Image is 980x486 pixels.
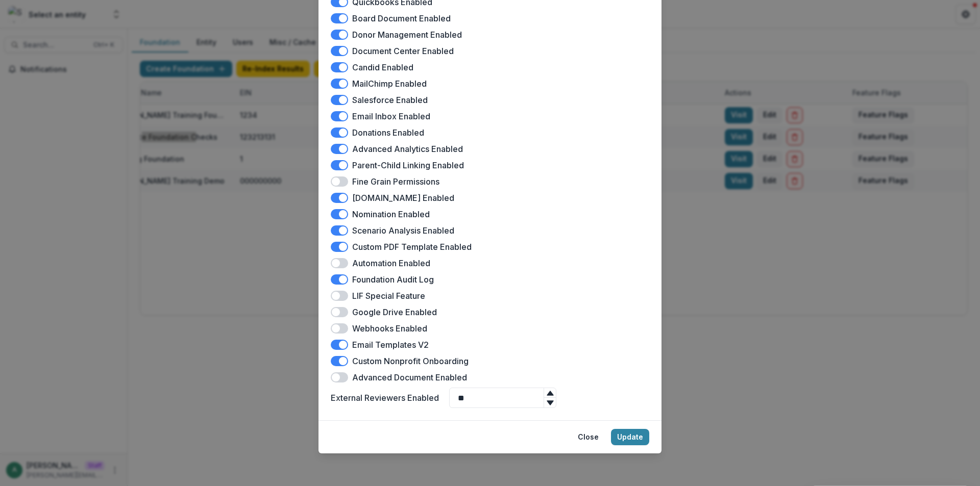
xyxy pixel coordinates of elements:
label: Foundation Audit Log [352,273,434,286]
button: Close [572,429,605,445]
label: Salesforce Enabled [352,94,428,106]
label: Scenario Analysis Enabled [352,224,454,237]
label: Fine Grain Permissions [352,175,439,188]
label: Email Inbox Enabled [352,110,430,122]
label: Advanced Document Enabled [352,371,467,383]
button: Update [611,429,649,445]
label: Automation Enabled [352,257,430,269]
label: Custom Nonprofit Onboarding [352,355,469,367]
label: [DOMAIN_NAME] Enabled [352,192,454,204]
label: Document Center Enabled [352,45,454,57]
label: MailChimp Enabled [352,78,427,90]
label: Advanced Analytics Enabled [352,143,463,155]
label: Custom PDF Template Enabled [352,241,472,253]
label: Email Templates V2 [352,339,429,351]
label: Donations Enabled [352,126,424,139]
label: Board Document Enabled [352,12,451,24]
label: Parent-Child Linking Enabled [352,159,464,171]
label: Google Drive Enabled [352,306,437,318]
label: Webhooks Enabled [352,322,427,335]
label: Donor Management Enabled [352,29,462,41]
label: Candid Enabled [352,61,413,73]
label: LIF Special Feature [352,290,425,302]
label: External Reviewers Enabled [331,392,439,404]
label: Nomination Enabled [352,208,430,220]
